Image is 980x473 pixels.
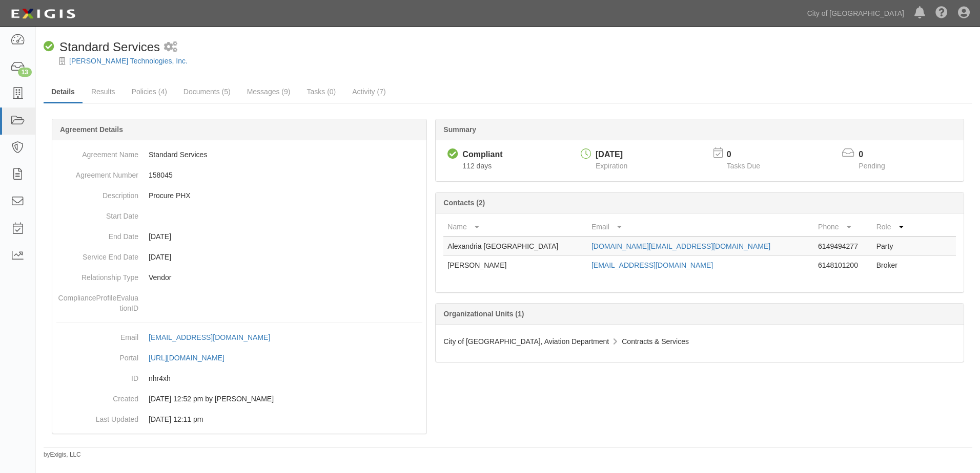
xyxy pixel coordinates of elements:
a: [DOMAIN_NAME][EMAIL_ADDRESS][DOMAIN_NAME] [591,242,770,250]
small: by [44,450,81,459]
a: City of [GEOGRAPHIC_DATA] [802,3,909,24]
dt: Portal [56,348,138,363]
dd: [DATE] 12:52 pm by [PERSON_NAME] [56,389,422,409]
a: [EMAIL_ADDRESS][DOMAIN_NAME] [591,261,713,269]
p: 0 [727,149,773,161]
dt: Start Date [56,206,138,221]
th: Role [872,218,915,236]
div: Compliant [462,149,502,161]
img: logo-5460c22ac91f19d4615b14bd174203de0afe785f0fc80cf4dbbc73dc1793850b.png [8,5,78,23]
td: Alexandria [GEOGRAPHIC_DATA] [443,236,587,256]
dd: nhr4xh [56,368,422,389]
a: [URL][DOMAIN_NAME] [149,354,236,362]
dt: ID [56,368,138,383]
b: Organizational Units (1) [443,310,524,318]
div: 13 [18,68,32,77]
dt: Agreement Name [56,144,138,160]
i: Compliant [44,41,54,52]
span: Tasks Due [727,162,760,170]
dt: Agreement Number [56,165,138,180]
div: Standard Services [44,38,160,56]
dt: Last Updated [56,409,138,424]
span: Contracts & Services [622,337,689,346]
dd: [DATE] [56,247,422,267]
th: Name [443,218,587,236]
td: 6148101200 [814,256,872,275]
a: Activity (7) [344,81,393,102]
dd: 158045 [56,165,422,185]
td: Broker [872,256,915,275]
dt: Service End Date [56,247,138,262]
i: Help Center - Complianz [935,7,948,19]
b: Agreement Details [60,125,123,134]
a: Details [44,81,83,103]
a: Results [84,81,123,102]
dd: Standard Services [56,144,422,165]
a: Documents (5) [176,81,238,102]
td: [PERSON_NAME] [443,256,587,275]
b: Summary [443,125,476,134]
span: Standard Services [59,40,160,54]
dd: [DATE] 12:11 pm [56,409,422,429]
td: 6149494277 [814,236,872,256]
a: Tasks (0) [299,81,343,102]
a: Exigis, LLC [50,451,81,458]
dt: Description [56,185,138,201]
p: 0 [859,149,897,161]
th: Phone [814,218,872,236]
p: Procure PHX [149,190,422,201]
span: Pending [859,162,885,170]
dd: [DATE] [56,226,422,247]
span: Since 06/24/2025 [462,162,492,170]
dt: End Date [56,226,138,242]
span: Expiration [596,162,627,170]
dt: Relationship Type [56,267,138,283]
dt: Email [56,327,138,342]
div: [DATE] [596,149,627,161]
span: City of [GEOGRAPHIC_DATA], Aviation Department [443,337,609,346]
th: Email [587,218,814,236]
a: [PERSON_NAME] Technologies, Inc. [69,57,188,65]
div: [EMAIL_ADDRESS][DOMAIN_NAME] [149,332,270,342]
dd: Vendor [56,267,422,288]
a: Policies (4) [124,81,175,102]
i: Compliant [447,149,458,160]
i: 1 scheduled workflow [164,42,177,53]
dt: Created [56,389,138,404]
dt: ComplianceProfileEvaluationID [56,288,138,313]
a: Messages (9) [239,81,298,102]
a: [EMAIL_ADDRESS][DOMAIN_NAME] [149,333,281,341]
td: Party [872,236,915,256]
b: Contacts (2) [443,199,485,207]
